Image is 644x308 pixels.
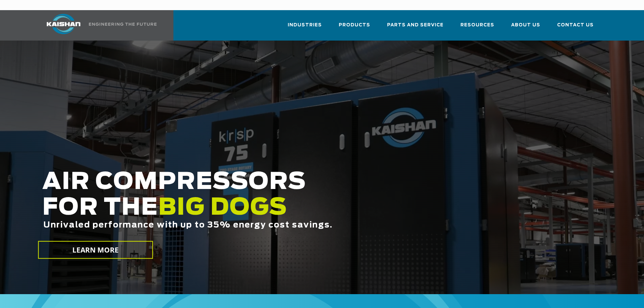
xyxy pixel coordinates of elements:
span: Products [339,21,370,29]
a: Contact Us [557,16,594,39]
span: Industries [288,21,322,29]
a: Parts and Service [387,16,444,39]
h2: AIR COMPRESSORS FOR THE [42,169,507,251]
a: Kaishan USA [38,10,158,41]
a: Resources [460,16,494,39]
span: LEARN MORE [72,245,119,255]
a: About Us [511,16,540,39]
span: BIG DOGS [158,196,287,219]
img: Engineering the future [89,23,157,26]
span: Contact Us [557,21,594,29]
a: Products [339,16,370,39]
span: Unrivaled performance with up to 35% energy cost savings. [43,221,333,229]
a: LEARN MORE [38,241,153,259]
img: kaishan logo [38,14,89,34]
span: Parts and Service [387,21,444,29]
span: Resources [460,21,494,29]
a: Industries [288,16,322,39]
span: About Us [511,21,540,29]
